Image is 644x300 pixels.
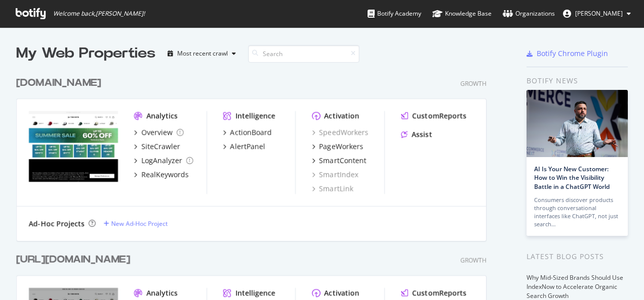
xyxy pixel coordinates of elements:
div: Botify news [527,75,628,86]
a: Botify Chrome Plugin [527,48,608,59]
a: AlertPanel [223,141,265,152]
div: Botify Academy [368,9,421,19]
a: AI Is Your New Customer: How to Win the Visibility Battle in a ChatGPT World [534,165,610,190]
div: Most recent crawl [177,51,228,57]
div: Assist [412,129,432,139]
div: Botify Chrome Plugin [537,48,608,59]
div: Ad-Hoc Projects [29,219,85,229]
div: Growth [460,256,487,265]
a: SpeedWorkers [312,127,368,137]
div: Intelligence [235,111,275,121]
div: PageWorkers [319,141,363,152]
a: PageWorkers [312,141,363,152]
div: Activation [324,111,359,121]
div: New Ad-Hoc Project [111,219,168,228]
div: Consumers discover products through conversational interfaces like ChatGPT, not just search… [534,196,620,228]
a: SiteCrawler [134,141,180,152]
a: [URL][DOMAIN_NAME] [16,253,134,267]
a: SmartLink [312,184,353,194]
button: Most recent crawl [164,45,240,62]
a: New Ad-Hoc Project [104,219,168,228]
div: Analytics [146,288,178,298]
div: [DOMAIN_NAME] [16,76,101,90]
div: AlertPanel [230,141,265,152]
span: Welcome back, [PERSON_NAME] ! [53,10,145,18]
div: ActionBoard [230,127,272,137]
div: Latest Blog Posts [527,251,628,262]
div: SiteCrawler [141,141,180,152]
div: RealKeywords [141,170,189,180]
div: CustomReports [412,111,466,121]
a: Assist [401,129,432,139]
div: Growth [460,79,487,88]
div: LogAnalyzer [141,156,182,166]
div: Overview [141,127,173,137]
img: AI Is Your New Customer: How to Win the Visibility Battle in a ChatGPT World [527,90,628,157]
div: [URL][DOMAIN_NAME] [16,253,130,267]
div: Organizations [503,9,555,19]
span: Gaeun Choi [575,9,623,18]
input: Search [248,45,359,63]
a: SmartContent [312,156,366,166]
a: CustomReports [401,288,466,298]
div: My Web Properties [16,43,155,64]
a: CustomReports [401,111,466,121]
a: ActionBoard [223,127,272,137]
a: Why Mid-Sized Brands Should Use IndexNow to Accelerate Organic Search Growth [527,273,623,300]
a: [DOMAIN_NAME] [16,76,105,90]
a: Overview [134,127,184,137]
a: LogAnalyzer [134,156,193,166]
div: SmartContent [319,156,366,166]
img: www.neweracap.co.uk [29,111,118,182]
a: RealKeywords [134,170,189,180]
a: SmartIndex [312,170,358,180]
div: Activation [324,288,359,298]
div: Knowledge Base [432,9,492,19]
div: Intelligence [235,288,275,298]
div: CustomReports [412,288,466,298]
div: Analytics [146,111,178,121]
button: [PERSON_NAME] [555,6,639,22]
